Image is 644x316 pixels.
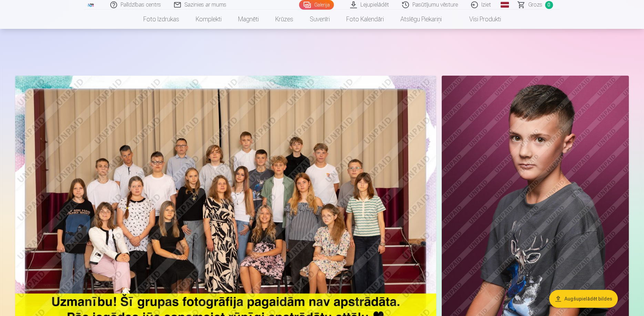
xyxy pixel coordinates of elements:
[528,1,542,9] span: Grozs
[545,1,553,9] span: 0
[187,10,230,29] a: Komplekti
[338,10,392,29] a: Foto kalendāri
[549,290,618,308] button: Augšupielādēt bildes
[135,10,187,29] a: Foto izdrukas
[301,10,338,29] a: Suvenīri
[230,10,267,29] a: Magnēti
[450,10,509,29] a: Visi produkti
[267,10,301,29] a: Krūzes
[87,3,95,7] img: /fa1
[392,10,450,29] a: Atslēgu piekariņi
